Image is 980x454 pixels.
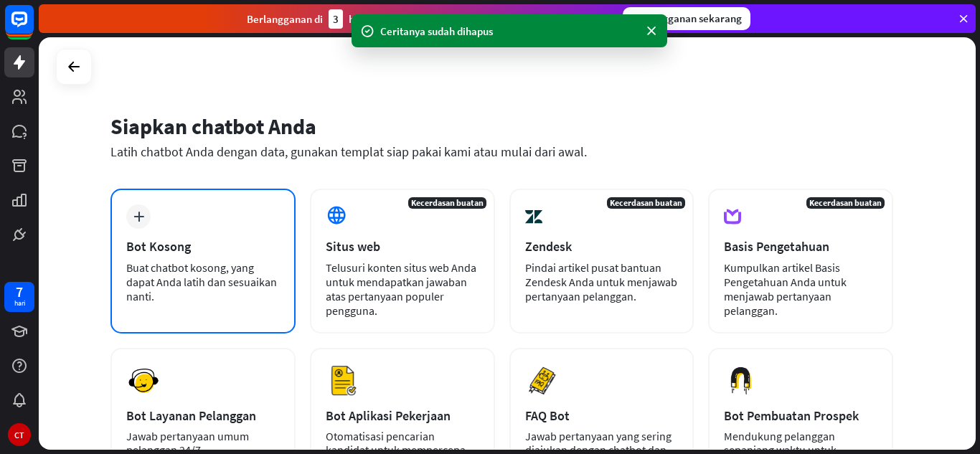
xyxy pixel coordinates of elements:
[247,12,323,26] font: Berlangganan di
[326,407,451,424] font: Bot Aplikasi Pekerjaan
[809,197,882,208] font: Kecerdasan buatan
[110,113,316,140] font: Siapkan chatbot Anda
[133,212,144,222] font: plus
[4,282,34,312] a: 7 hari
[349,12,611,26] font: hari untuk mendapatkan bulan pertama Anda seharga $1
[326,238,380,255] font: Situs web
[333,12,339,26] font: 3
[126,238,191,255] font: Bot Kosong
[16,283,23,301] font: 7
[14,298,25,308] font: hari
[380,24,493,38] font: Ceritanya sudah dihapus
[326,260,476,318] font: Telusuri konten situs web Anda untuk mendapatkan jawaban atas pertanyaan populer pengguna.
[631,11,742,25] font: Berlangganan sekarang
[724,238,829,255] font: Basis Pengetahuan
[411,197,484,208] font: Kecerdasan buatan
[126,260,277,303] font: Buat chatbot kosong, yang dapat Anda latih dan sesuaikan nanti.
[14,430,24,440] font: CT
[724,260,847,318] font: Kumpulkan artikel Basis Pengetahuan Anda untuk menjawab pertanyaan pelanggan.
[525,407,570,424] font: FAQ Bot
[724,407,859,424] font: Bot Pembuatan Prospek
[110,143,587,160] font: Latih chatbot Anda dengan data, gunakan templat siap pakai kami atau mulai dari awal.
[610,197,682,208] font: Kecerdasan buatan
[11,6,55,49] button: Buka widget obrolan LiveChat
[525,260,677,303] font: Pindai artikel pusat bantuan Zendesk Anda untuk menjawab pertanyaan pelanggan.
[126,407,256,424] font: Bot Layanan Pelanggan
[525,238,572,255] font: Zendesk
